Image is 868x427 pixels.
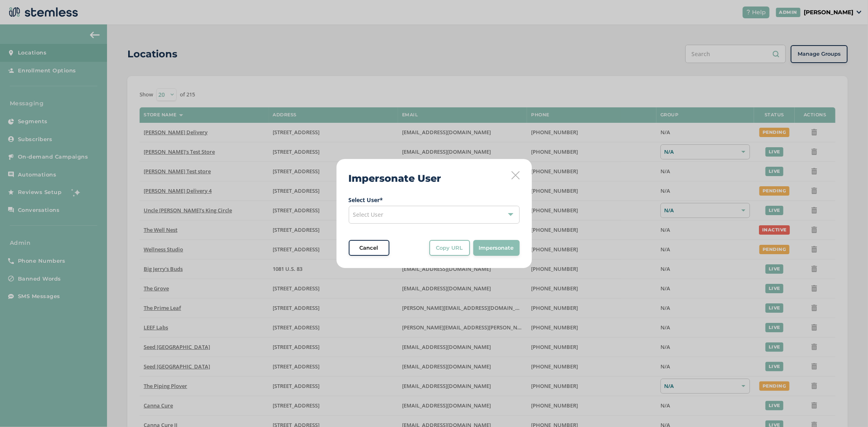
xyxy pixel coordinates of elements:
button: Cancel [349,240,389,256]
span: Cancel [360,244,378,252]
h2: Impersonate User [349,171,442,186]
iframe: Chat Widget [827,388,868,427]
button: Copy URL [429,240,470,256]
span: Impersonate [479,244,514,252]
span: Select User [353,211,384,218]
button: Impersonate [473,240,520,256]
span: Copy URL [436,244,463,252]
label: Select User [349,196,520,204]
